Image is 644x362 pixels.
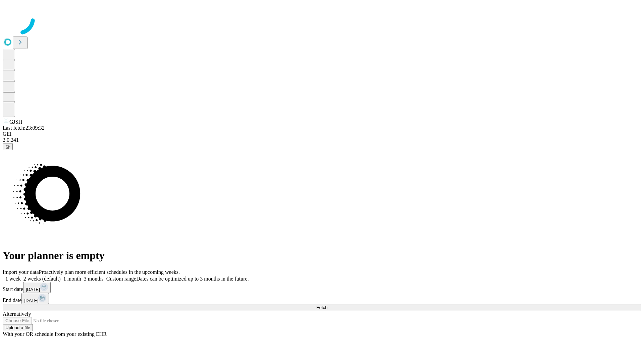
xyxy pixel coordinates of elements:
[3,293,641,304] div: End date
[23,276,61,282] span: 2 weeks (default)
[23,282,51,293] button: [DATE]
[26,287,40,292] span: [DATE]
[39,269,180,275] span: Proactively plan more efficient schedules in the upcoming weeks.
[106,276,136,282] span: Custom range
[21,293,49,304] button: [DATE]
[316,305,327,310] span: Fetch
[3,125,45,131] span: Last fetch: 23:09:32
[3,282,641,293] div: Start date
[3,324,33,331] button: Upload a file
[3,131,641,137] div: GEI
[5,276,21,282] span: 1 week
[3,143,13,150] button: @
[9,119,22,125] span: GJSH
[5,144,10,149] span: @
[136,276,249,282] span: Dates can be optimized up to 3 months in the future.
[3,311,31,317] span: Alternatively
[3,249,641,262] h1: Your planner is empty
[3,304,641,311] button: Fetch
[84,276,104,282] span: 3 months
[3,137,641,143] div: 2.0.241
[3,331,107,337] span: With your OR schedule from your existing EHR
[24,298,38,303] span: [DATE]
[3,269,39,275] span: Import your data
[63,276,81,282] span: 1 month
